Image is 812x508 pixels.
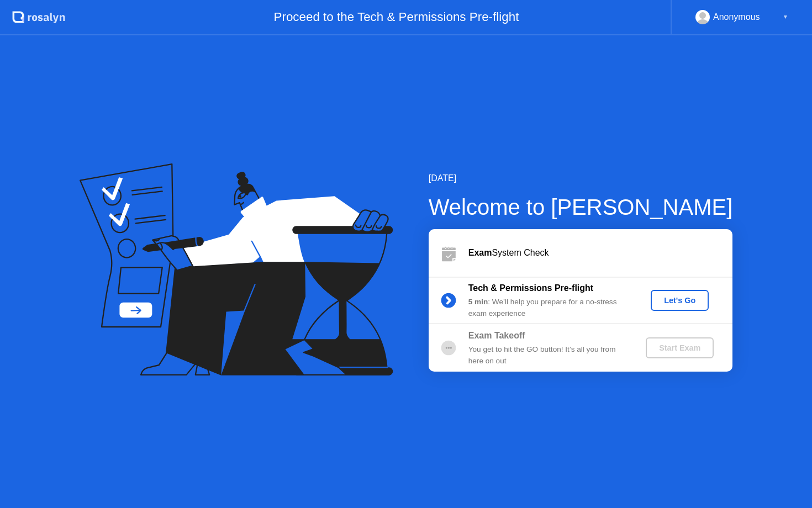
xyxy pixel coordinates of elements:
[713,10,760,24] div: Anonymous
[650,343,709,352] div: Start Exam
[429,172,733,185] div: [DATE]
[468,297,628,319] div: : We’ll help you prepare for a no-stress exam experience
[651,290,709,311] button: Let's Go
[468,246,732,260] div: System Check
[646,337,714,358] button: Start Exam
[468,331,525,340] b: Exam Takeoff
[468,344,628,367] div: You get to hit the GO button! It’s all you from here on out
[468,248,492,257] b: Exam
[783,10,788,24] div: ▼
[655,296,704,305] div: Let's Go
[429,190,733,224] div: Welcome to [PERSON_NAME]
[468,298,488,306] b: 5 min
[468,283,593,293] b: Tech & Permissions Pre-flight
